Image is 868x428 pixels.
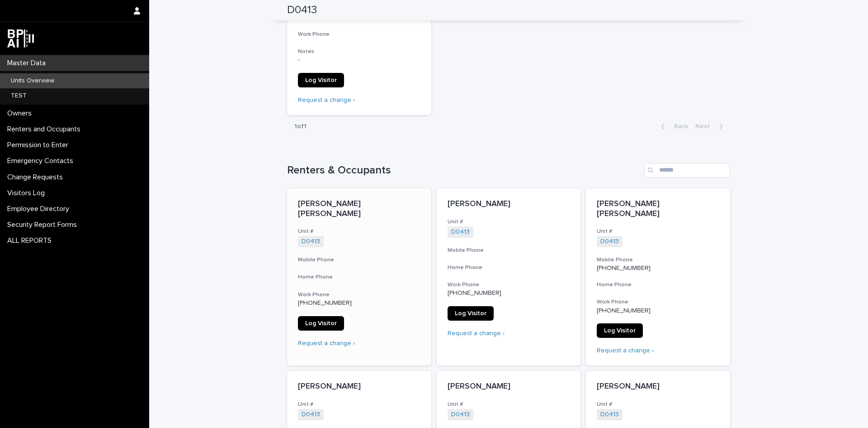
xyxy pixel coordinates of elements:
[597,199,719,219] p: [PERSON_NAME] [PERSON_NAME]
[597,228,719,235] h3: Unit #
[695,123,715,130] span: Next
[448,264,570,271] h3: Home Phone
[597,256,719,264] h3: Mobile Phone
[437,188,581,365] a: [PERSON_NAME]Unit #D0413 Mobile PhoneHome PhoneWork Phone[PHONE_NUMBER]Log VisitorRequest a change ›
[298,199,420,219] p: [PERSON_NAME] [PERSON_NAME]
[287,164,641,177] h1: Renters & Occupants
[4,92,34,100] p: TEST
[586,188,730,365] a: [PERSON_NAME] [PERSON_NAME]Unit #D0413 Mobile Phone[PHONE_NUMBER]Home PhoneWork Phone[PHONE_NUMBE...
[448,281,570,289] h3: Work Phone
[298,31,420,38] h3: Work Phone
[4,125,88,134] p: Renters and Occupants
[455,310,486,317] span: Log Visitor
[597,298,719,306] h3: Work Phone
[298,256,420,264] h3: Mobile Phone
[597,382,719,392] p: [PERSON_NAME]
[305,320,337,327] span: Log Visitor
[305,77,337,83] span: Log Visitor
[4,141,75,149] p: Permission to Enter
[302,411,320,418] a: D0413
[4,236,59,245] p: ALL REPORTS
[448,306,494,321] a: Log Visitor
[448,218,570,226] h3: Unit #
[7,29,34,48] img: dwgmcNfxSF6WIOOXiGgu
[4,189,52,197] p: Visitors Log
[692,122,730,130] button: Next
[298,340,355,346] a: Request a change ›
[448,401,570,408] h3: Unit #
[4,77,61,85] p: Units Overview
[4,109,39,118] p: Owners
[448,247,570,254] h3: Mobile Phone
[597,265,651,271] a: [PHONE_NUMBER]
[298,48,420,55] h3: Notes
[654,122,692,130] button: Back
[302,238,320,245] a: D0413
[298,56,420,64] p: -
[287,115,314,138] p: 1 of 1
[298,73,344,87] a: Log Visitor
[298,228,420,235] h3: Unit #
[287,4,317,17] h2: D0413
[604,327,636,334] span: Log Visitor
[4,59,53,67] p: Master Data
[298,291,420,298] h3: Work Phone
[4,205,76,213] p: Employee Directory
[644,163,730,178] input: Search
[669,123,688,130] span: Back
[4,221,84,229] p: Security Report Forms
[4,157,80,165] p: Emergency Contacts
[600,238,619,245] a: D0413
[448,382,570,392] p: [PERSON_NAME]
[298,316,344,331] a: Log Visitor
[597,281,719,289] h3: Home Phone
[451,228,470,236] a: D0413
[597,347,654,354] a: Request a change ›
[448,290,501,296] a: [PHONE_NUMBER]
[298,300,352,306] a: [PHONE_NUMBER]
[597,308,651,314] a: [PHONE_NUMBER]
[4,173,70,182] p: Change Requests
[597,323,643,338] a: Log Visitor
[287,188,431,365] a: [PERSON_NAME] [PERSON_NAME]Unit #D0413 Mobile PhoneHome PhoneWork Phone[PHONE_NUMBER]Log VisitorR...
[298,274,420,281] h3: Home Phone
[448,199,570,209] p: [PERSON_NAME]
[298,382,420,392] p: [PERSON_NAME]
[451,411,470,418] a: D0413
[298,97,355,103] a: Request a change ›
[597,401,719,408] h3: Unit #
[600,411,619,418] a: D0413
[298,401,420,408] h3: Unit #
[448,330,505,337] a: Request a change ›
